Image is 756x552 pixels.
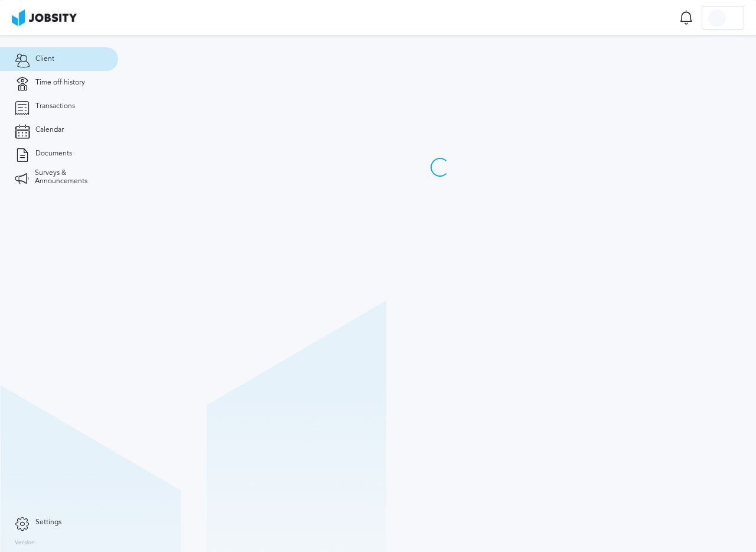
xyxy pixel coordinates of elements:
span: Time off history [35,79,85,87]
span: Documents [35,150,72,158]
span: Client [35,55,54,63]
img: ab4bad089aa723f57921c736e9817d99.png [12,9,77,26]
span: Calendar [35,126,64,134]
span: Transactions [35,102,75,111]
span: Surveys & Announcements [35,169,103,186]
label: Version: [15,540,37,547]
span: Settings [35,518,61,527]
